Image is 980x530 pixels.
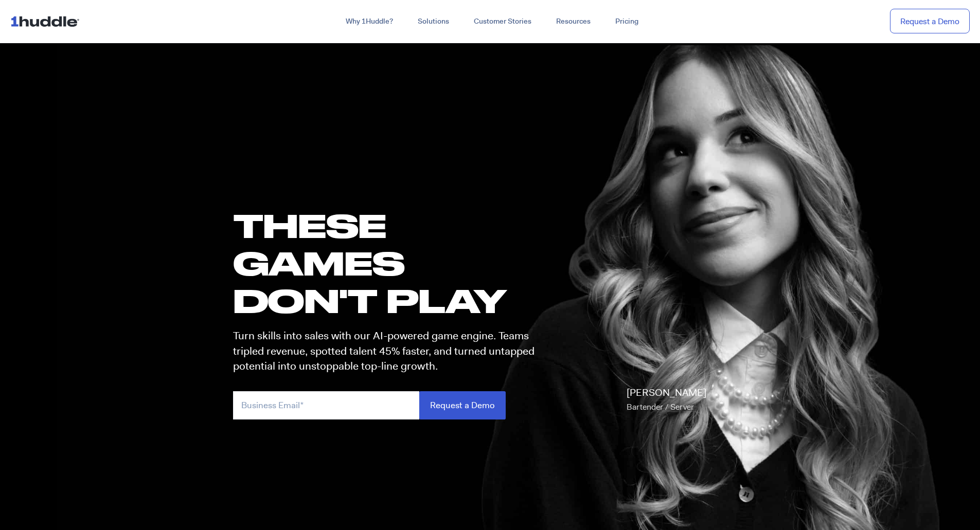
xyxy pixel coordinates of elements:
p: [PERSON_NAME] [627,386,706,414]
a: Solutions [405,12,461,31]
a: Pricing [603,12,651,31]
a: Why 1Huddle? [333,12,405,31]
input: Business Email* [233,391,419,419]
input: Request a Demo [419,391,506,419]
a: Request a Demo [890,9,970,34]
p: Turn skills into sales with our AI-powered game engine. Teams tripled revenue, spotted talent 45%... [233,328,544,374]
span: Bartender / Server [627,401,694,412]
h1: these GAMES DON'T PLAY [233,207,544,320]
a: Customer Stories [461,12,544,31]
a: Resources [544,12,603,31]
img: ... [10,11,84,31]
